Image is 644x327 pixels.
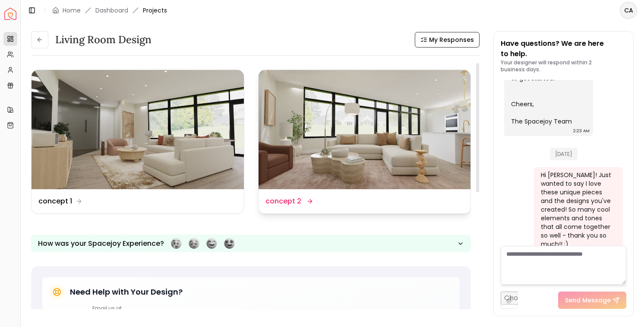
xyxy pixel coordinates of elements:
button: CA [620,2,637,19]
button: How was your Spacejoy Experience?Feeling terribleFeeling badFeeling goodFeeling awesome [31,235,471,252]
div: 2:23 AM [573,127,590,135]
p: Email us at [92,305,154,312]
a: Home [63,6,81,15]
h5: Need Help with Your Design? [70,286,183,298]
nav: breadcrumb [52,6,167,15]
h3: Living Room design [55,33,152,47]
dd: concept 1 [38,196,72,206]
a: Spacejoy [4,8,16,20]
span: My Responses [429,35,474,44]
span: [DATE] [550,148,578,160]
a: concept 2concept 2 [258,70,471,214]
a: concept 1concept 1 [31,70,244,214]
a: Dashboard [95,6,128,15]
img: Spacejoy Logo [4,8,16,20]
dd: concept 2 [265,196,301,206]
p: Have questions? We are here to help. [501,38,626,59]
span: Projects [143,6,167,15]
div: Hi [PERSON_NAME]! Just wanted to say I love these unique pieces and the designs you've created! S... [541,171,614,248]
span: CA [621,3,636,18]
p: Your designer will respond within 2 business days. [501,59,626,73]
img: concept 1 [32,70,244,189]
img: concept 2 [259,70,471,189]
button: My Responses [415,32,480,48]
p: How was your Spacejoy Experience? [38,238,164,249]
